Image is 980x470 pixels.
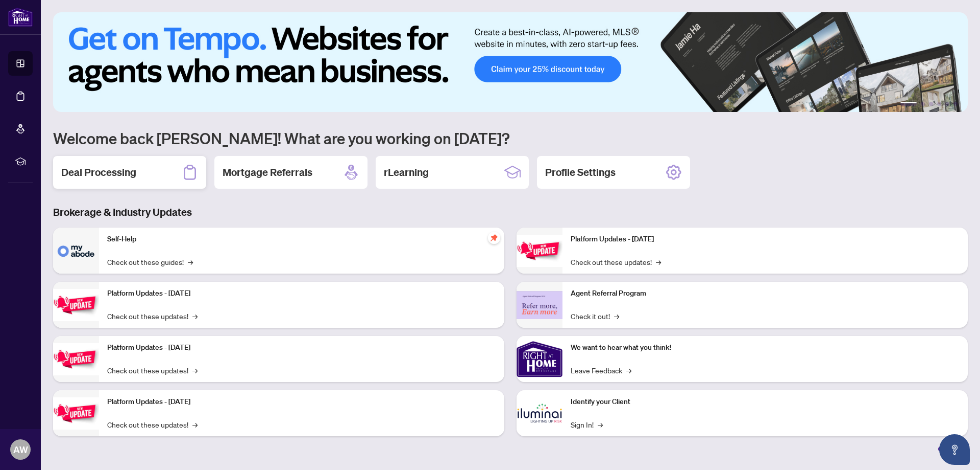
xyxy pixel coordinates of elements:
[192,310,198,322] span: →
[571,396,960,408] p: Identify your Client
[598,419,603,430] span: →
[53,289,99,321] img: Platform Updates - September 16, 2025
[192,365,198,376] span: →
[107,419,198,430] a: Check out these updates!→
[571,342,960,353] p: We want to hear what you think!
[945,102,949,106] button: 5
[571,234,960,245] p: Platform Updates - [DATE]
[223,165,312,180] h2: Mortgage Referrals
[13,442,28,457] span: AW
[53,397,99,430] img: Platform Updates - July 8, 2025
[53,205,968,219] h3: Brokerage & Industry Updates
[53,128,968,148] h1: Welcome back [PERSON_NAME]! What are you working on [DATE]?
[517,390,562,436] img: Identify your Client
[571,288,960,299] p: Agent Referral Program
[545,165,616,180] h2: Profile Settings
[53,228,99,274] img: Self-Help
[937,102,941,106] button: 4
[939,434,970,465] button: Open asap
[53,12,968,112] img: Slide 0
[107,256,193,267] a: Check out these guides!→
[384,165,429,180] h2: rLearning
[107,234,496,245] p: Self-Help
[571,256,661,267] a: Check out these updates!→
[953,102,958,106] button: 6
[192,419,198,430] span: →
[8,8,33,27] img: logo
[921,102,925,106] button: 2
[188,256,193,267] span: →
[107,342,496,353] p: Platform Updates - [DATE]
[626,365,631,376] span: →
[107,288,496,299] p: Platform Updates - [DATE]
[571,365,631,376] a: Leave Feedback→
[107,396,496,408] p: Platform Updates - [DATE]
[107,310,198,322] a: Check out these updates!→
[571,310,619,322] a: Check it out!→
[656,256,661,267] span: →
[571,419,603,430] a: Sign In!→
[929,102,933,106] button: 3
[61,165,136,180] h2: Deal Processing
[53,343,99,375] img: Platform Updates - July 21, 2025
[107,365,198,376] a: Check out these updates!→
[517,291,562,319] img: Agent Referral Program
[517,336,562,382] img: We want to hear what you think!
[900,102,917,106] button: 1
[488,232,500,244] span: pushpin
[517,235,562,267] img: Platform Updates - June 23, 2025
[614,310,619,322] span: →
